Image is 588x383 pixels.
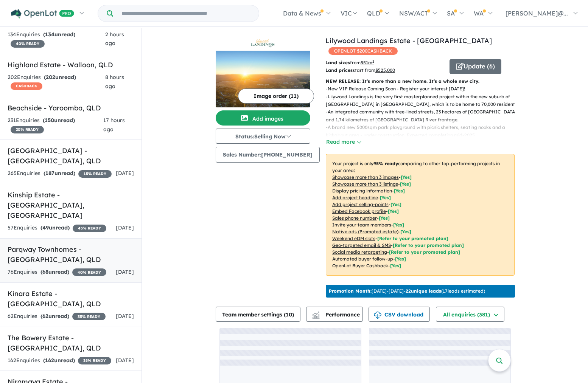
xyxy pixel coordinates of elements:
[390,263,401,268] span: [Yes]
[393,222,404,228] span: [ Yes ]
[11,40,45,48] span: 40 % READY
[372,59,374,64] sup: 2
[8,312,106,321] div: 62 Enquir ies
[8,333,134,353] h5: The Bowery Estate - [GEOGRAPHIC_DATA] , QLD
[8,116,103,134] div: 231 Enquir ies
[450,59,501,74] button: Update (6)
[45,170,54,177] span: 187
[369,307,430,322] button: CSV download
[216,36,310,107] a: Lilywood Landings Estate - Lilywood LogoLilywood Landings Estate - Lilywood
[379,215,390,221] span: [ Yes ]
[46,74,55,81] span: 202
[326,154,515,276] p: Your project is only comparing to other top-performing projects in your area: - - - - - - - - - -...
[72,268,106,276] span: 40 % READY
[8,244,134,265] h5: Parqway Townhomes - [GEOGRAPHIC_DATA] , QLD
[380,195,391,200] span: [ Yes ]
[8,268,106,277] div: 76 Enquir ies
[40,268,69,275] strong: ( unread)
[326,85,521,93] p: - New VIP Release Coming Soon - Register your interest [DATE]!
[506,9,568,17] span: [PERSON_NAME]@...
[332,202,389,207] u: Add project selling-points
[105,74,124,90] span: 8 hours ago
[115,5,257,22] input: Try estate name, suburb, builder or developer
[45,31,54,38] span: 134
[332,174,399,180] u: Showcase more than 3 images
[326,138,361,146] button: Read more
[45,357,54,364] span: 162
[389,249,460,255] span: [Refer to your promoted plan]
[8,146,134,166] h5: [GEOGRAPHIC_DATA] - [GEOGRAPHIC_DATA] , QLD
[216,110,310,126] button: Add images
[116,170,134,177] span: [DATE]
[116,357,134,364] span: [DATE]
[286,311,292,318] span: 10
[312,312,319,316] img: line-chart.svg
[116,224,134,231] span: [DATE]
[373,161,398,166] b: 95 % ready
[72,313,106,320] span: 35 % READY
[326,124,521,139] p: - A brand new 5000sqm park playground with picnic shelters, seating nooks and a kickabout area - ...
[40,224,70,231] strong: ( unread)
[42,313,48,319] span: 62
[361,60,374,65] u: 551 m
[42,224,49,231] span: 49
[219,39,307,48] img: Lilywood Landings Estate - Lilywood Logo
[326,108,521,124] p: - An integrated community with tree-lined streets, 23 hectares of [GEOGRAPHIC_DATA] and 1.74 kilo...
[395,256,406,262] span: [Yes]
[8,103,134,113] h5: Beachside - Yaroomba , QLD
[332,256,393,262] u: Automated buyer follow-up
[44,170,75,177] strong: ( unread)
[42,268,48,275] span: 68
[8,223,106,233] div: 57 Enquir ies
[332,195,378,200] u: Add project headline
[332,208,386,214] u: Embed Facebook profile
[43,31,75,38] strong: ( unread)
[313,311,360,318] span: Performance
[374,312,381,319] img: download icon
[325,36,492,45] a: Lilywood Landings Estate - [GEOGRAPHIC_DATA]
[332,229,398,234] u: Native ads (Promoted estate)
[332,215,377,221] u: Sales phone number
[105,31,124,47] span: 2 hours ago
[329,288,372,294] b: Promotion Month:
[332,181,398,187] u: Showcase more than 3 listings
[8,169,112,178] div: 265 Enquir ies
[400,181,411,187] span: [ Yes ]
[312,314,320,319] img: bar-chart.svg
[216,147,320,163] button: Sales Number:[PHONE_NUMBER]
[78,357,111,364] span: 35 % READY
[8,30,105,48] div: 134 Enquir ies
[377,236,448,241] span: [Refer to your promoted plan]
[306,307,363,322] button: Performance
[401,174,412,180] span: [ Yes ]
[116,313,134,319] span: [DATE]
[43,357,75,364] strong: ( unread)
[78,170,112,178] span: 15 % READY
[238,88,314,104] button: Image order (11)
[406,288,441,294] b: 22 unique leads
[393,242,464,248] span: [Refer to your promoted plan]
[325,60,350,65] b: Land sizes
[329,288,485,295] p: [DATE] - [DATE] - ( 17 leads estimated)
[8,73,105,91] div: 202 Enquir ies
[11,82,42,90] span: CASHBACK
[216,129,310,144] button: Status:Selling Now
[400,229,411,234] span: [Yes]
[328,47,398,55] span: OPENLOT $ 200 CASHBACK
[332,263,388,268] u: OpenLot Buyer Cashback
[436,307,504,322] button: All enquiries (381)
[325,67,353,73] b: Land prices
[332,236,375,241] u: Weekend eDM slots
[8,60,134,70] h5: Highland Estate - Walloon , QLD
[332,222,391,228] u: Invite your team members
[332,188,392,194] u: Display pricing information
[116,268,134,275] span: [DATE]
[375,67,395,73] u: $ 525,000
[394,188,405,194] span: [ Yes ]
[43,117,75,124] strong: ( unread)
[8,288,134,309] h5: Kinara Estate - [GEOGRAPHIC_DATA] , QLD
[390,202,401,207] span: [ Yes ]
[73,225,106,232] span: 45 % READY
[388,208,399,214] span: [ Yes ]
[332,249,387,255] u: Social media retargeting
